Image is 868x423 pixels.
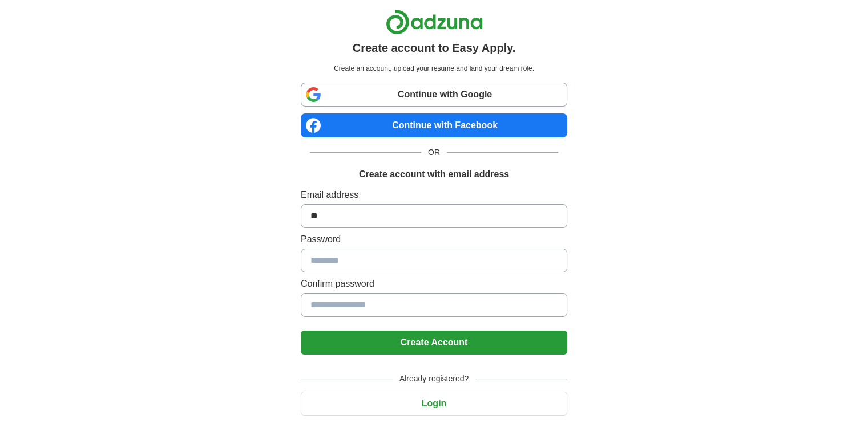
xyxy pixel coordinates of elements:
button: Create Account [301,331,567,355]
button: Login [301,392,567,416]
span: OR [421,147,447,158]
a: Continue with Facebook [301,113,567,137]
a: Continue with Google [301,83,567,107]
img: Adzuna logo [386,9,483,35]
span: Already registered? [393,373,475,385]
label: Email address [301,188,567,202]
h1: Create account to Easy Apply. [353,39,516,56]
label: Confirm password [301,277,567,291]
a: Login [301,398,567,408]
h1: Create account with email address [359,168,509,181]
label: Password [301,233,567,246]
p: Create an account, upload your resume and land your dream role. [303,63,565,74]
